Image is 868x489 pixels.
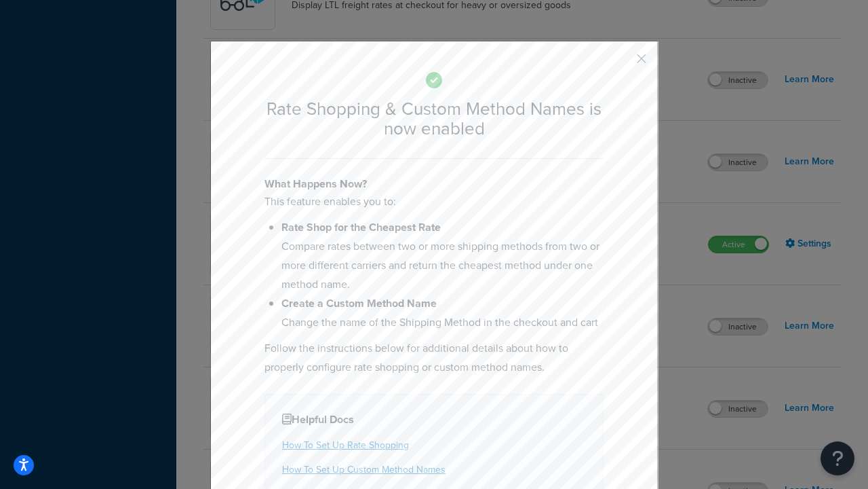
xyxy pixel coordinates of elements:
b: Rate Shop for the Cheapest Rate [281,219,441,235]
a: How To Set Up Rate Shopping [282,438,409,452]
li: Compare rates between two or more shipping methods from two or more different carriers and return... [281,218,604,294]
p: This feature enables you to: [264,192,604,211]
b: Create a Custom Method Name [281,295,437,311]
a: How To Set Up Custom Method Names [282,463,446,477]
h2: Rate Shopping & Custom Method Names is now enabled [264,99,604,138]
p: Follow the instructions below for additional details about how to properly configure rate shoppin... [264,339,604,377]
li: Change the name of the Shipping Method in the checkout and cart [281,294,604,332]
h4: Helpful Docs [282,412,586,428]
h4: What Happens Now? [264,176,604,192]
